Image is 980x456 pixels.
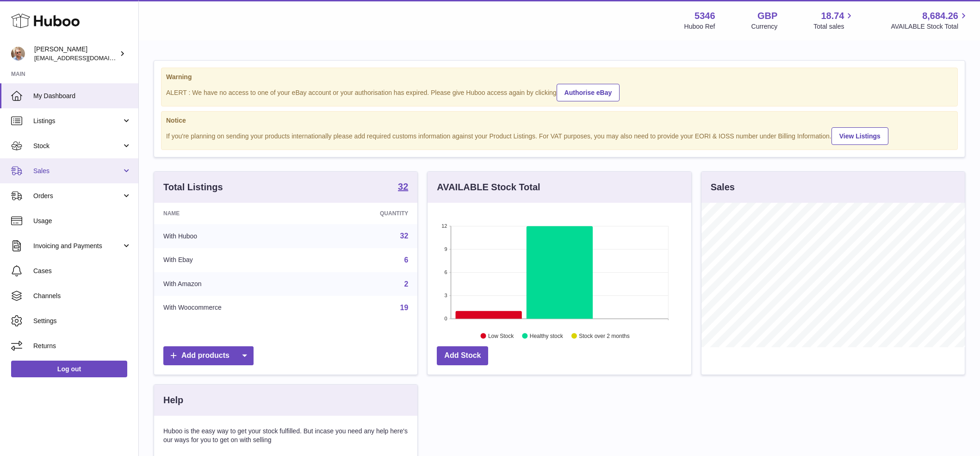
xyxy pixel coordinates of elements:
th: Quantity [317,203,417,224]
text: 12 [442,223,447,229]
div: If you're planning on sending your products internationally please add required customs informati... [166,126,953,145]
a: Add products [163,346,254,365]
strong: Notice [166,116,953,125]
th: Name [154,203,317,224]
span: Channels [33,292,131,300]
strong: Warning [166,73,953,81]
span: 8,684.26 [922,10,958,22]
div: Currency [751,22,778,31]
span: Listings [33,117,122,125]
span: Settings [33,317,131,325]
a: 8,684.26 AVAILABLE Stock Total [891,10,969,31]
span: Total sales [813,22,855,31]
span: AVAILABLE Stock Total [891,22,969,31]
text: Stock over 2 months [579,333,630,339]
a: 6 [404,256,408,264]
text: Healthy stock [530,333,564,339]
img: support@radoneltd.co.uk [11,47,25,61]
span: Usage [33,217,131,225]
a: 18.74 Total sales [813,10,855,31]
div: Huboo Ref [684,22,715,31]
strong: 5346 [695,10,715,22]
span: Returns [33,342,131,350]
text: 0 [445,316,447,321]
div: [PERSON_NAME] [34,45,118,62]
h3: Total Listings [163,181,223,194]
text: Low Stock [488,333,514,339]
h3: Help [163,394,183,406]
span: Invoicing and Payments [33,242,122,250]
td: With Ebay [154,248,317,272]
span: Stock [33,142,122,150]
h3: AVAILABLE Stock Total [437,181,540,194]
span: [EMAIL_ADDRESS][DOMAIN_NAME] [34,54,136,62]
a: Add Stock [437,346,488,365]
span: My Dashboard [33,92,131,100]
span: Orders [33,192,122,200]
td: With Amazon [154,272,317,296]
a: View Listings [831,127,888,145]
a: 19 [400,304,409,312]
span: 18.74 [821,10,844,22]
a: 32 [400,232,409,240]
h3: Sales [711,181,735,194]
span: Cases [33,267,131,275]
p: Huboo is the easy way to get your stock fulfilled. But incase you need any help here's our ways f... [163,427,408,444]
text: 6 [445,269,447,275]
text: 9 [445,246,447,252]
a: 32 [398,182,408,193]
text: 3 [445,293,447,298]
strong: 32 [398,182,408,191]
a: Authorise eBay [557,84,620,101]
strong: GBP [757,10,777,22]
a: 2 [404,280,408,288]
span: Sales [33,167,122,175]
td: With Woocommerce [154,296,317,320]
div: ALERT : We have no access to one of your eBay account or your authorisation has expired. Please g... [166,82,953,101]
a: Log out [11,361,127,377]
td: With Huboo [154,224,317,248]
